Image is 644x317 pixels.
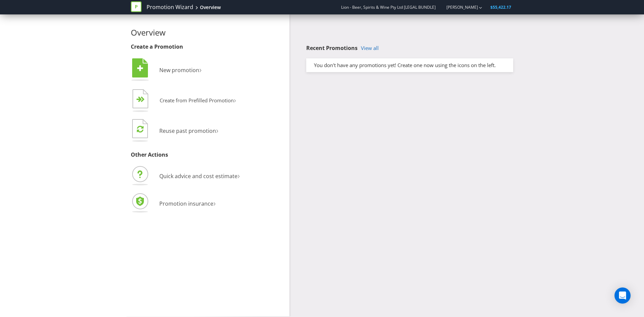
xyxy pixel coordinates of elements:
span: Quick advice and cost estimate [159,172,237,180]
span: › [237,170,240,181]
span: Recent Promotions [306,44,358,52]
span: › [234,95,236,105]
span: › [216,124,218,136]
span: Promotion insurance [159,200,213,207]
a: Promotion insurance› [131,200,216,207]
span: Create from Prefilled Promotion [160,97,234,104]
div: You don't have any promotions yet! Create one now using the icons on the left. [309,62,511,69]
div: Open Intercom Messenger [614,287,631,304]
tspan:  [137,125,144,133]
span: › [213,197,216,208]
span: Lion - Beer, Spirits & Wine Pty Ltd [LEGAL BUNDLE] [341,4,436,10]
tspan:  [137,65,143,72]
a: [PERSON_NAME] [440,4,478,10]
span: $55,422.17 [490,4,511,10]
a: View all [361,45,379,51]
div: Overview [200,4,221,11]
a: Quick advice and cost estimate› [131,172,240,180]
a: Promotion Wizard [147,3,193,11]
h3: Other Actions [131,152,284,158]
span: New promotion [159,66,199,74]
h2: Overview [131,28,284,37]
button: Create from Prefilled Promotion› [131,88,236,114]
h3: Create a Promotion [131,44,284,50]
tspan:  [141,96,145,103]
span: › [199,64,202,75]
span: Reuse past promotion [159,127,216,135]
